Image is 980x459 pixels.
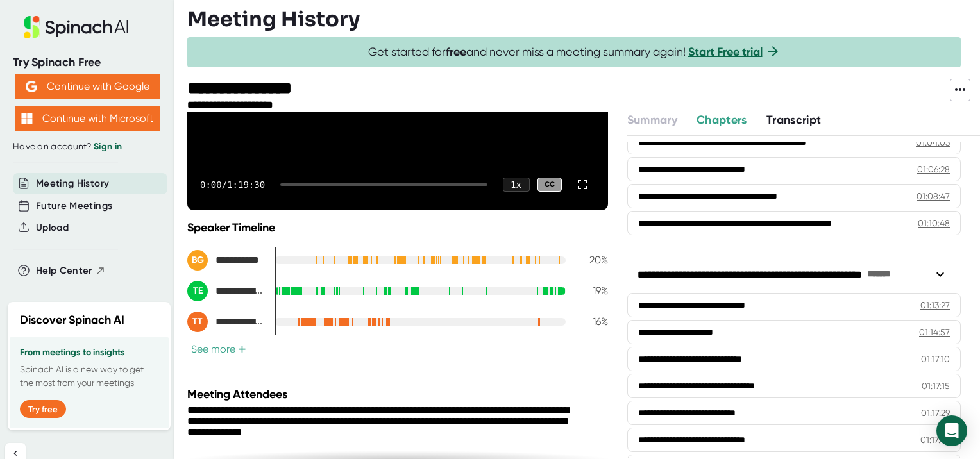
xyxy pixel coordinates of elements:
button: Future Meetings [36,199,112,213]
button: Help Center [36,263,106,278]
button: Continue with Microsoft [15,106,160,131]
div: 0:00 / 1:19:30 [200,179,265,190]
div: Speaker Timeline [187,221,608,235]
span: Transcript [766,113,822,127]
span: Chapters [697,113,747,127]
b: free [446,45,466,59]
div: Have an account? [13,141,162,153]
div: 01:13:27 [920,299,950,312]
div: TT [187,312,208,332]
button: Meeting History [36,176,109,191]
span: Get started for and never miss a meeting summary again! [368,45,781,60]
div: 01:06:28 [917,163,950,176]
div: Try Spinach Free [13,55,162,70]
button: Upload [36,221,69,235]
h2: Discover Spinach AI [20,312,124,329]
span: + [238,344,246,355]
button: Transcript [766,112,822,129]
div: 1 x [503,178,530,192]
div: 16 % [576,315,608,328]
h3: Meeting History [187,7,360,31]
a: Sign in [94,141,122,152]
div: 20 % [576,254,608,266]
div: TE [187,281,208,301]
img: Aehbyd4JwY73AAAAAElFTkSuQmCC [26,81,37,92]
a: Start Free trial [688,45,763,59]
div: 19 % [576,285,608,297]
span: Summary [627,113,677,127]
div: Meeting Attendees [187,387,611,401]
button: Summary [627,112,677,129]
div: Beth Grones [187,250,264,271]
div: Open Intercom Messenger [936,415,967,446]
div: 01:17:29 [921,406,950,419]
button: Chapters [697,112,747,129]
div: 01:17:15 [922,380,950,392]
div: BG [187,250,208,271]
div: Tracey Eckerman [187,281,264,301]
h3: From meetings to insights [20,347,158,358]
p: Spinach AI is a new way to get the most from your meetings [20,363,158,390]
div: 01:14:57 [919,326,950,338]
button: Try free [20,400,66,418]
div: CC [537,178,562,192]
div: 01:08:47 [917,190,950,203]
div: 01:17:42 [920,433,950,446]
div: 01:17:10 [921,353,950,365]
button: See more+ [187,342,250,356]
button: Continue with Google [15,74,160,99]
div: 01:04:03 [916,136,950,149]
div: 01:10:48 [918,217,950,229]
span: Help Center [36,263,92,278]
